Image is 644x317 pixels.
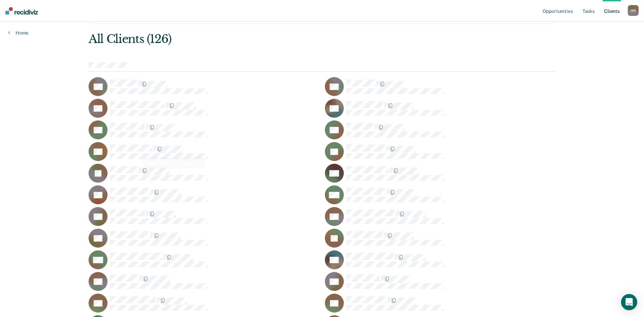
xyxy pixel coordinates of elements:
[621,294,637,310] div: Open Intercom Messenger
[89,32,462,46] div: All Clients (126)
[5,7,38,15] img: Recidiviz
[628,5,639,16] div: H N
[8,30,28,36] a: Home
[628,5,639,16] button: HN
